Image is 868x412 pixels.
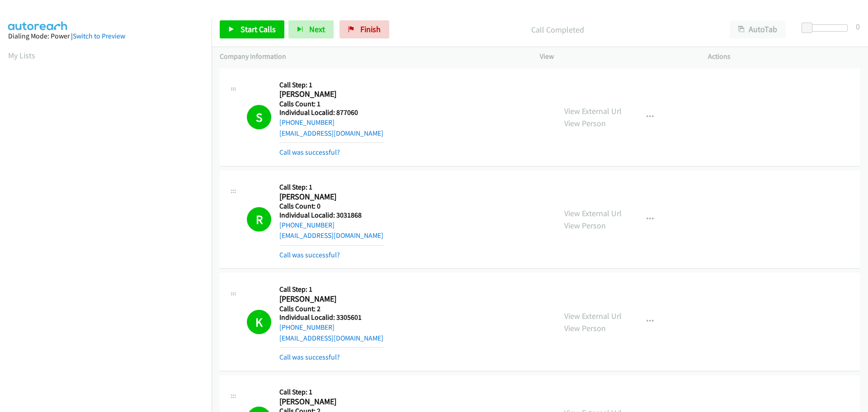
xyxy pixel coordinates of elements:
h5: Call Step: 1 [279,388,384,397]
a: [EMAIL_ADDRESS][DOMAIN_NAME] [279,334,383,342]
a: [PHONE_NUMBER] [279,221,335,229]
h5: Individual Localid: 877060 [279,108,384,117]
h5: Calls Count: 1 [279,99,384,109]
h5: Call Step: 1 [279,285,384,294]
div: Dialing Mode: Power | [8,31,203,42]
a: Call was successful? [279,251,340,259]
div: 0 [856,20,860,33]
a: View External Url [564,106,622,116]
p: Call Completed [401,24,713,36]
a: [EMAIL_ADDRESS][DOMAIN_NAME] [279,129,383,137]
h5: Individual Localid: 3305601 [279,313,384,322]
h5: Calls Count: 0 [279,202,384,211]
h1: K [247,310,271,334]
a: [PHONE_NUMBER] [279,323,335,331]
h1: R [247,207,271,232]
h2: [PERSON_NAME] [279,192,384,202]
button: Next [288,20,334,38]
h5: Calls Count: 2 [279,304,384,313]
a: View Person [564,220,606,231]
a: [PHONE_NUMBER] [279,118,335,127]
h2: [PERSON_NAME] [279,294,384,304]
a: Call was successful? [279,353,340,361]
p: View [540,51,692,62]
a: Start Calls [220,20,284,38]
h5: Call Step: 1 [279,183,384,192]
button: AutoTab [730,20,786,38]
span: Start Calls [241,24,276,34]
span: Next [309,24,325,34]
a: View Person [564,323,606,333]
a: View Person [564,118,606,128]
span: Finish [360,24,381,34]
iframe: Resource Center [842,170,868,242]
h2: [PERSON_NAME] [279,397,384,407]
a: My Lists [8,50,35,61]
h5: Individual Localid: 3031868 [279,211,384,220]
h2: [PERSON_NAME] [279,89,384,99]
a: Switch to Preview [73,32,125,40]
p: Actions [708,51,860,62]
a: Finish [340,20,389,38]
a: View External Url [564,208,622,218]
p: Company Information [220,51,524,62]
h5: Call Step: 1 [279,81,384,90]
a: [EMAIL_ADDRESS][DOMAIN_NAME] [279,231,383,240]
a: View External Url [564,311,622,321]
a: Call was successful? [279,148,340,156]
h1: S [247,105,271,129]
